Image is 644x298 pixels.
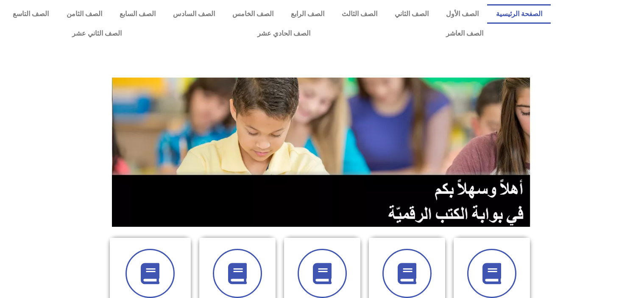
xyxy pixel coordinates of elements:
[4,24,190,43] a: الصف الثاني عشر
[190,24,378,43] a: الصف الحادي عشر
[111,4,164,24] a: الصف السابع
[223,4,282,24] a: الصف الخامس
[282,4,333,24] a: الصف الرابع
[58,4,111,24] a: الصف الثامن
[378,24,551,43] a: الصف العاشر
[437,4,487,24] a: الصف الأول
[386,4,437,24] a: الصف الثاني
[333,4,386,24] a: الصف الثالث
[164,4,223,24] a: الصف السادس
[487,4,551,24] a: الصفحة الرئيسية
[4,4,58,24] a: الصف التاسع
